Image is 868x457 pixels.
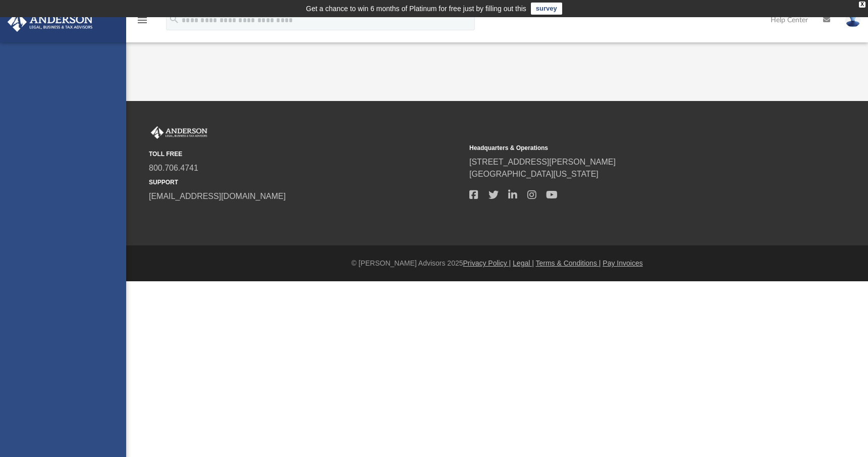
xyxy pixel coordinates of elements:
[136,19,148,26] a: menu
[136,14,148,26] i: menu
[149,178,462,187] small: SUPPORT
[469,158,616,166] a: [STREET_ADDRESS][PERSON_NAME]
[149,164,198,172] a: 800.706.4741
[845,13,860,27] img: User Pic
[5,12,96,32] img: Anderson Advisors Platinum Portal
[513,259,534,267] a: Legal |
[469,170,599,178] a: [GEOGRAPHIC_DATA][US_STATE]
[126,258,868,269] div: © [PERSON_NAME] Advisors 2025
[149,149,462,159] small: TOLL FREE
[306,3,526,15] div: Get a chance to win 6 months of Platinum for free just by filling out this
[531,3,562,15] a: survey
[149,126,209,139] img: Anderson Advisors Platinum Portal
[149,192,286,200] a: [EMAIL_ADDRESS][DOMAIN_NAME]
[469,143,783,153] small: Headquarters & Operations
[169,14,180,25] i: search
[463,259,511,267] a: Privacy Policy |
[859,2,865,8] div: close
[603,259,642,267] a: Pay Invoices
[536,259,601,267] a: Terms & Conditions |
